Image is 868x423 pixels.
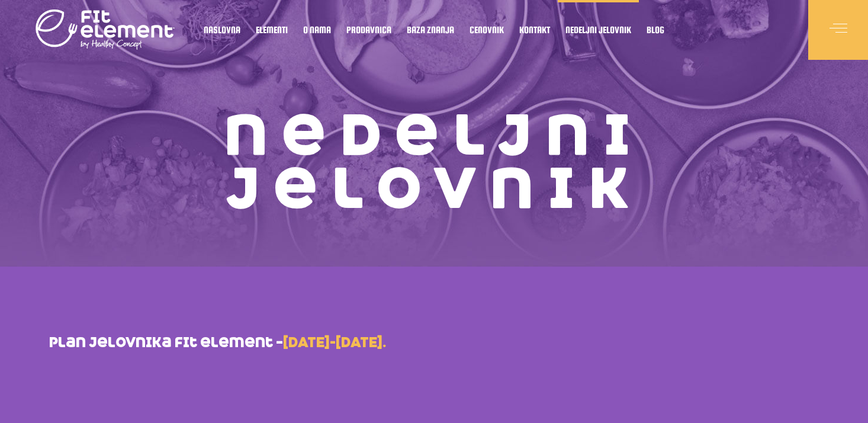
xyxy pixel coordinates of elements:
[283,334,386,351] strong: [DATE]-[DATE].
[647,27,664,33] span: Blog
[565,27,631,33] span: Nedeljni jelovnik
[519,27,550,33] span: Kontakt
[303,27,331,33] span: O nama
[256,27,288,33] span: Elementi
[36,6,175,53] img: logo light
[49,110,819,216] h1: Nedeljni jelovnik
[346,27,391,33] span: Prodavnica
[49,332,819,354] p: plan jelovnika fit element –
[204,27,240,33] span: Naslovna
[470,27,504,33] span: Cenovnik
[407,27,454,33] span: Baza znanja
